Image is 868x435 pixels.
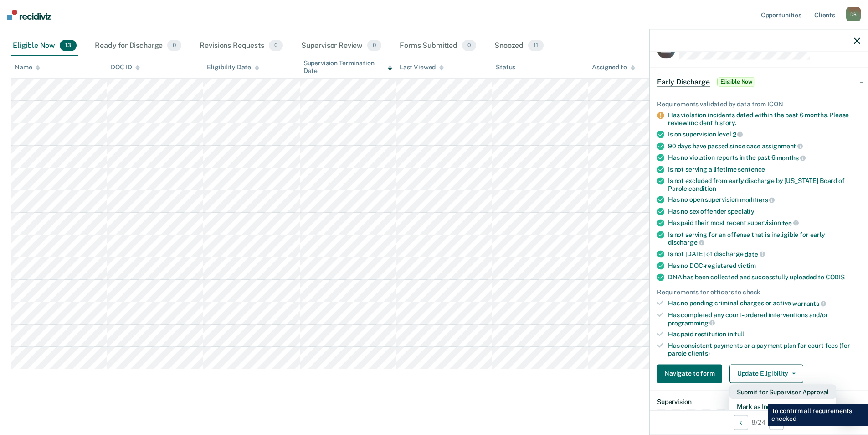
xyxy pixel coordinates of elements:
[303,59,392,75] div: Supervision Termination Date
[668,262,860,269] div: Has no DOC-registered
[769,415,784,430] button: Next Opportunity
[462,40,476,52] span: 0
[657,364,722,383] button: Navigate to form
[688,350,710,357] span: clients)
[198,36,284,56] div: Revisions Requests
[93,36,183,56] div: Ready for Discharge
[729,384,836,399] button: Submit for Supervisor Approval
[668,342,860,357] div: Has consistent payments or a payment plan for court fees (for parole
[668,231,860,246] div: Is not serving for an offense that is ineligible for early
[592,63,635,71] div: Assigned to
[762,142,803,150] span: assignment
[777,154,806,162] span: months
[668,311,860,327] div: Has completed any court-ordered interventions and/or
[782,219,799,226] span: fee
[207,63,259,71] div: Eligibility Date
[668,219,860,227] div: Has paid their most recent supervision
[668,131,860,139] div: Is on supervision level
[657,100,860,108] div: Requirements validated by data from ICON
[299,36,384,56] div: Supervisor Review
[668,177,860,192] div: Is not excluded from early discharge by [US_STATE] Board of Parole
[729,399,836,414] button: Mark as Ineligible
[717,77,756,86] span: Eligible Now
[668,165,860,173] div: Is not serving a lifetime
[111,63,140,71] div: DOC ID
[668,330,860,338] div: Has paid restitution in
[7,10,51,20] img: Recidiviz
[792,300,826,307] span: warrants
[729,364,803,383] button: Update Eligibility
[668,154,860,162] div: Has no violation reports in the past 6
[650,67,868,96] div: Early DischargeEligible Now
[167,40,181,52] span: 0
[668,273,860,281] div: DNA has been collected and successfully uploaded to
[688,184,716,192] span: condition
[60,40,77,52] span: 13
[740,196,775,204] span: modifiers
[668,196,860,204] div: Has no open supervision
[734,415,748,430] button: Previous Opportunity
[738,165,765,173] span: sentence
[367,40,381,52] span: 0
[745,250,765,257] span: date
[738,262,756,269] span: victim
[846,7,861,21] div: D B
[668,111,860,127] div: Has violation incidents dated within the past 6 months. Please review incident history.
[668,142,860,150] div: 90 days have passed since case
[496,63,515,71] div: Status
[11,36,78,56] div: Eligible Now
[734,330,744,338] span: full
[269,40,283,52] span: 0
[733,131,743,138] span: 2
[668,319,715,326] span: programming
[400,63,444,71] div: Last Viewed
[15,63,40,71] div: Name
[528,40,544,52] span: 11
[837,404,859,426] div: Open Intercom Messenger
[826,273,845,280] span: CODIS
[493,36,545,56] div: Snoozed
[657,364,726,383] a: Navigate to form
[728,208,755,215] span: specialty
[668,208,860,215] div: Has no sex offender
[668,239,704,246] span: discharge
[657,398,860,405] dt: Supervision
[398,36,478,56] div: Forms Submitted
[668,250,860,258] div: Is not [DATE] of discharge
[657,77,710,86] span: Early Discharge
[657,288,860,296] div: Requirements for officers to check
[650,410,868,434] div: 8 / 24
[668,299,860,308] div: Has no pending criminal charges or active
